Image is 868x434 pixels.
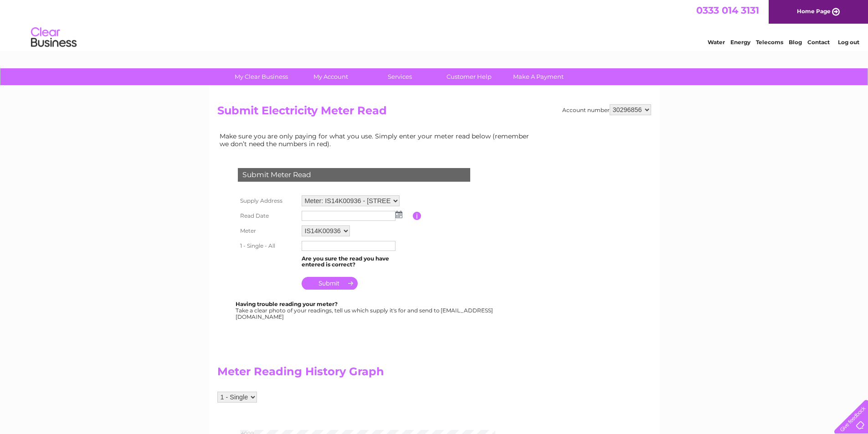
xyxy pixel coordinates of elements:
[696,5,759,16] a: 0333 014 3131
[730,39,750,46] a: Energy
[395,211,402,218] img: ...
[217,130,536,149] td: Make sure you are only paying for what you use. Simply enter your meter read below (remember we d...
[756,39,783,46] a: Telecoms
[236,301,494,320] div: Take a clear photo of your readings, tell us which supply it's for and send to [EMAIL_ADDRESS][DO...
[236,223,299,239] th: Meter
[236,209,299,223] th: Read Date
[708,39,725,46] a: Water
[31,24,77,51] img: logo.png
[302,277,358,290] input: Submit
[224,68,299,85] a: My Clear Business
[562,104,651,115] div: Account number
[413,212,421,220] input: Information
[807,39,830,46] a: Contact
[238,168,470,182] div: Submit Meter Read
[838,39,859,46] a: Log out
[219,5,650,44] div: Clear Business is a trading name of Verastar Limited (registered in [GEOGRAPHIC_DATA] No. 3667643...
[236,239,299,253] th: 1 - Single - All
[431,68,507,85] a: Customer Help
[236,193,299,209] th: Supply Address
[299,253,413,271] td: Are you sure the read you have entered is correct?
[362,68,437,85] a: Services
[236,301,338,307] b: Having trouble reading your meter?
[501,68,576,85] a: Make A Payment
[293,68,368,85] a: My Account
[217,104,651,122] h2: Submit Electricity Meter Read
[789,39,802,46] a: Blog
[217,365,536,383] h2: Meter Reading History Graph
